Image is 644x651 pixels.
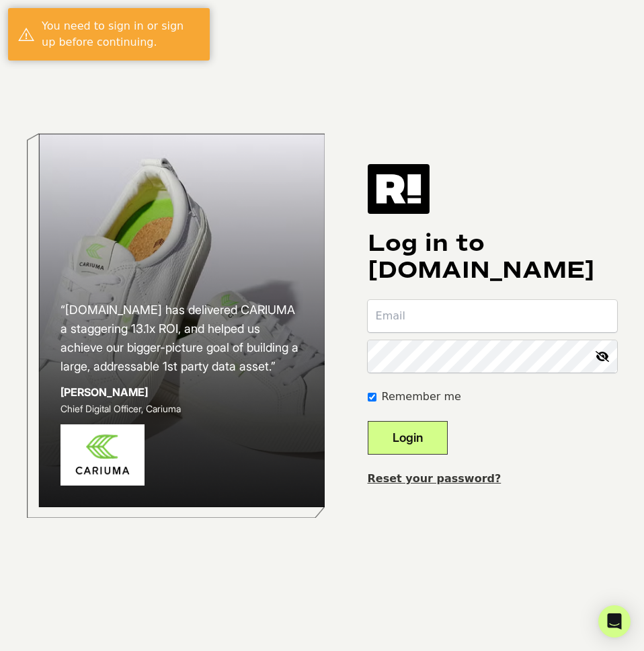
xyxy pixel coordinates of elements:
img: Cariuma [61,424,145,486]
span: Chief Digital Officer, Cariuma [61,403,181,414]
a: Reset your password? [368,472,501,485]
div: Open Intercom Messenger [598,605,631,638]
h1: Log in to [DOMAIN_NAME] [368,230,617,284]
button: Login [368,421,448,455]
label: Remember me [382,389,461,405]
strong: [PERSON_NAME] [61,385,148,399]
h2: “[DOMAIN_NAME] has delivered CARIUMA a staggering 13.1x ROI, and helped us achieve our bigger-pic... [61,301,303,376]
img: Retention.com [368,164,430,214]
div: You need to sign in or sign up before continuing. [42,18,200,50]
input: Email [368,300,617,332]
